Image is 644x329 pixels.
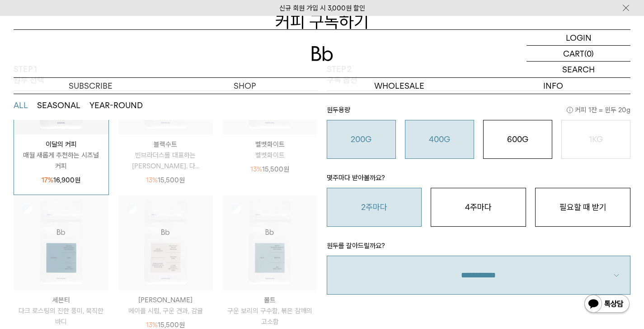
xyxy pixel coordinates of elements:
[223,295,317,305] p: 몰트
[250,165,262,173] span: 13%
[562,62,595,77] p: SEARCH
[118,295,213,305] p: [PERSON_NAME]
[327,120,396,159] button: 200G
[279,4,365,12] a: 신규 회원 가입 시 3,000원 할인
[429,134,450,144] o: 400G
[535,188,630,227] button: 필요할 때 받기
[526,30,630,46] a: LOGIN
[146,321,158,329] span: 13%
[223,150,317,161] p: 벨벳화이트
[322,78,476,94] p: WHOLESALE
[327,240,631,256] p: 원두를 갈아드릴까요?
[583,294,630,315] img: 카카오톡 채널 1:1 채팅 버튼
[179,176,185,184] span: 원
[89,100,143,111] button: YEAR-ROUND
[42,175,80,186] p: 16,900
[483,120,552,159] button: 600G
[584,46,594,61] p: (0)
[476,78,630,94] p: INFO
[14,139,108,150] p: 이달의 커피
[250,164,289,175] p: 15,500
[431,188,526,227] button: 4주마다
[146,175,185,186] p: 15,500
[507,134,528,144] o: 600G
[75,176,80,184] span: 원
[118,195,213,290] img: 상품이미지
[223,305,317,327] p: 구운 보리의 구수함, 볶은 참깨의 고소함
[118,150,213,172] p: 빈브라더스를 대표하는 [PERSON_NAME]. 다...
[327,188,422,227] button: 2주마다
[14,305,108,327] p: 다크 로스팅의 진한 풍미, 묵직한 바디
[563,46,584,61] p: CART
[179,321,185,329] span: 원
[118,139,213,150] p: 블랙수트
[327,105,631,120] p: 원두용량
[327,172,631,188] p: 몇주마다 받아볼까요?
[589,134,603,144] o: 1KG
[14,150,108,172] p: 매월 새롭게 추천하는 시즈널 커피
[283,165,289,173] span: 원
[405,120,474,159] button: 400G
[223,195,317,290] img: 상품이미지
[14,295,108,305] p: 세븐티
[118,305,213,316] p: 메이플 시럽, 구운 견과, 감귤
[567,105,630,115] span: 커피 1잔 = 윈두 20g
[526,46,630,62] a: CART (0)
[14,100,28,111] button: ALL
[223,139,317,150] p: 벨벳화이트
[42,176,53,184] span: 17%
[351,134,371,144] o: 200G
[14,78,168,94] a: SUBSCRIBE
[168,78,322,94] a: SHOP
[561,120,630,159] button: 1KG
[146,176,158,184] span: 13%
[311,46,333,61] img: 로고
[566,30,592,45] p: LOGIN
[14,195,108,290] img: 상품이미지
[37,100,80,111] button: SEASONAL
